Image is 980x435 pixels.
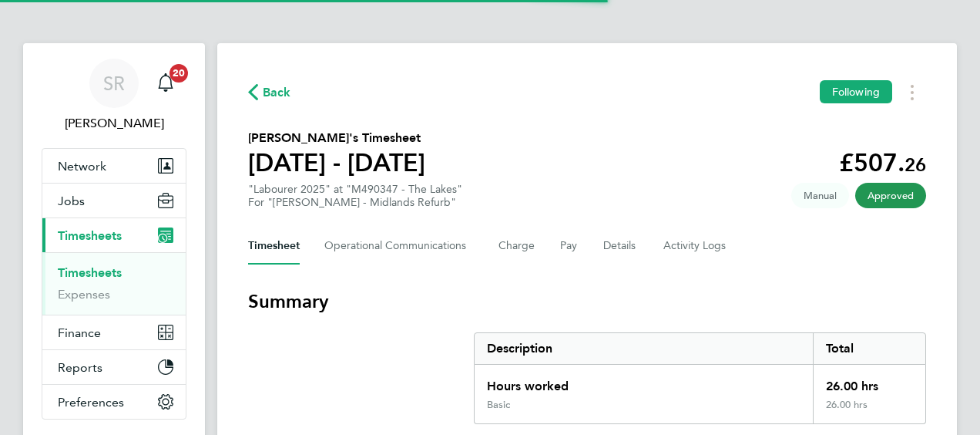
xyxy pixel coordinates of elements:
span: This timesheet has been approved. [855,183,926,208]
span: Following [832,85,880,99]
button: Operational Communications [324,228,474,265]
button: Jobs [42,184,186,217]
span: Jobs [58,194,85,208]
div: Description [475,333,813,364]
div: "Labourer 2025" at "M490347 - The Lakes" [248,183,462,209]
div: Hours worked [475,365,813,399]
span: Finance [58,325,101,340]
span: 20 [169,64,188,83]
h1: [DATE] - [DATE] [248,147,425,178]
button: Charge [498,228,535,265]
a: Timesheets [58,265,122,280]
button: Pay [560,228,579,265]
h3: Summary [248,289,926,314]
span: Reports [58,360,102,375]
div: Timesheets [42,252,186,315]
button: Timesheets Menu [898,80,926,104]
div: Summary [474,332,926,424]
button: Timesheet [248,228,300,265]
button: Following [820,80,892,103]
span: Network [58,159,106,174]
app-decimal: £507. [839,148,926,177]
button: Activity Logs [663,228,728,265]
button: Finance [42,315,186,349]
button: Reports [42,350,186,384]
span: Samantha Robinson [42,114,186,133]
div: Basic [487,399,510,411]
div: 26.00 hrs [813,399,925,423]
span: Timesheets [58,228,122,243]
span: Back [263,83,291,102]
button: Timesheets [42,218,186,252]
span: This timesheet was manually created. [791,183,849,208]
button: Preferences [42,385,186,419]
span: SR [103,73,125,93]
a: 20 [150,59,181,108]
a: SR[PERSON_NAME] [42,59,186,133]
span: Preferences [58,395,124,410]
button: Details [603,228,639,265]
div: Total [813,333,925,364]
a: Expenses [58,287,110,302]
h2: [PERSON_NAME]'s Timesheet [248,129,425,147]
div: 26.00 hrs [813,365,925,399]
div: For "[PERSON_NAME] - Midlands Refurb" [248,196,462,209]
span: 26 [904,153,926,176]
button: Network [42,149,186,183]
button: Back [248,83,291,102]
